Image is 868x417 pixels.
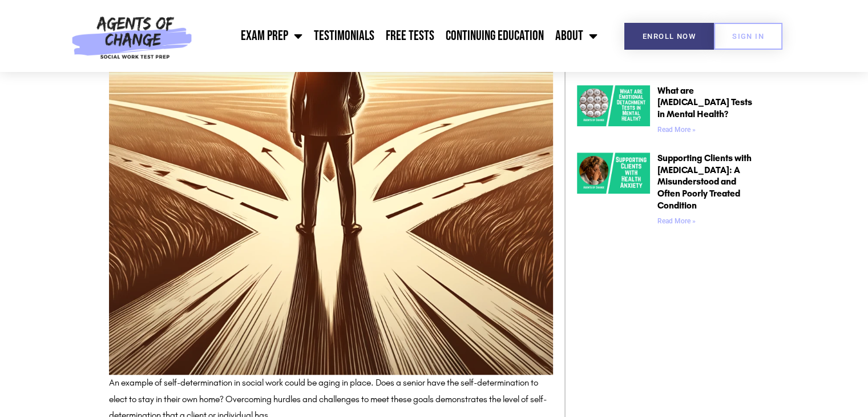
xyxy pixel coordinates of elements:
a: Health Anxiety A Misunderstood and Often Poorly Treated Condition [577,153,650,230]
a: What are [MEDICAL_DATA] Tests in Mental Health? [657,85,752,120]
a: SIGN IN [714,23,782,50]
span: SIGN IN [732,33,764,40]
a: Continuing Education [440,22,550,50]
a: Testimonials [308,22,380,50]
a: Read more about Supporting Clients with Health Anxiety: A Misunderstood and Often Poorly Treated ... [657,217,696,225]
span: Enroll Now [643,33,696,40]
a: Enroll Now [624,23,714,50]
a: What are Emotional Detachment Tests in Mental Health [577,85,650,138]
nav: Menu [198,22,603,50]
img: Health Anxiety A Misunderstood and Often Poorly Treated Condition [577,153,650,194]
a: Read more about What are Emotional Detachment Tests in Mental Health? [657,126,696,134]
a: Exam Prep [235,22,308,50]
img: What are Emotional Detachment Tests in Mental Health [577,85,650,126]
a: Supporting Clients with [MEDICAL_DATA]: A Misunderstood and Often Poorly Treated Condition [657,153,752,211]
a: Free Tests [380,22,440,50]
a: About [550,22,603,50]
